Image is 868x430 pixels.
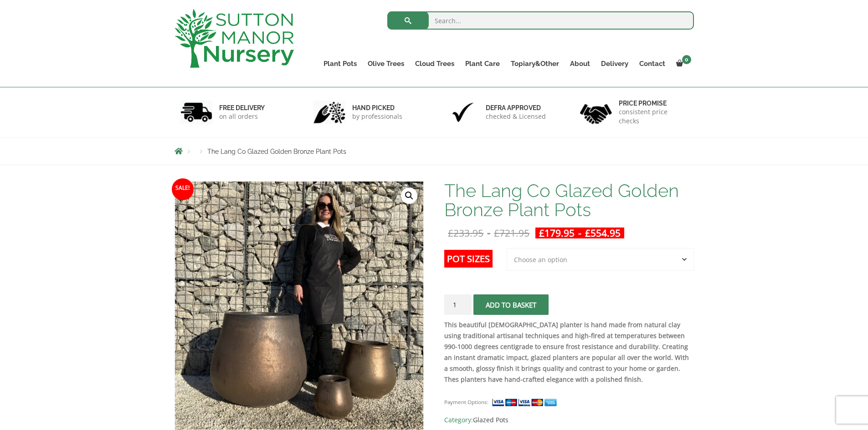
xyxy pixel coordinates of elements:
bdi: 233.95 [448,227,483,239]
span: Category: [444,415,693,425]
bdi: 554.95 [585,227,621,239]
span: The Lang Co Glazed Golden Bronze Plant Pots [207,148,346,155]
a: Plant Pots [318,57,362,70]
p: checked & Licensed [486,112,546,121]
h6: FREE DELIVERY [219,104,265,112]
img: 2.jpg [313,101,345,124]
h6: Defra approved [486,104,546,112]
span: £ [494,227,499,239]
img: 3.jpg [447,101,479,124]
a: Glazed Pots [473,415,508,424]
p: consistent price checks [619,107,688,126]
img: payment supported [492,398,560,407]
h6: Price promise [619,99,688,107]
img: 4.jpg [580,98,612,126]
ins: - [535,228,624,238]
span: £ [539,227,544,239]
bdi: 179.95 [539,227,575,239]
a: Cloud Trees [410,57,460,70]
h1: The Lang Co Glazed Golden Bronze Plant Pots [444,181,693,219]
p: by professionals [352,112,402,121]
input: Product quantity [444,294,472,315]
del: - [444,228,533,238]
span: £ [585,227,591,239]
input: Search... [387,11,694,30]
a: Delivery [596,57,634,70]
h6: hand picked [352,104,402,112]
a: Plant Care [460,57,505,70]
bdi: 721.95 [494,227,529,239]
span: 0 [682,55,691,64]
p: on all orders [219,112,265,121]
a: 0 [671,57,694,70]
label: Pot Sizes [444,250,493,268]
strong: This beautiful [DEMOGRAPHIC_DATA] planter is hand made from natural clay using traditional artisa... [444,320,689,384]
a: Olive Trees [362,57,410,70]
a: About [565,57,596,70]
a: View full-screen image gallery [401,187,417,204]
img: 1.jpg [180,101,212,124]
a: Topiary&Other [505,57,565,70]
small: Payment Options: [444,399,488,405]
img: logo [175,9,294,68]
a: Contact [634,57,671,70]
span: Sale! [172,178,194,200]
nav: Breadcrumbs [175,147,694,155]
button: Add to basket [473,294,549,315]
span: £ [448,227,453,239]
